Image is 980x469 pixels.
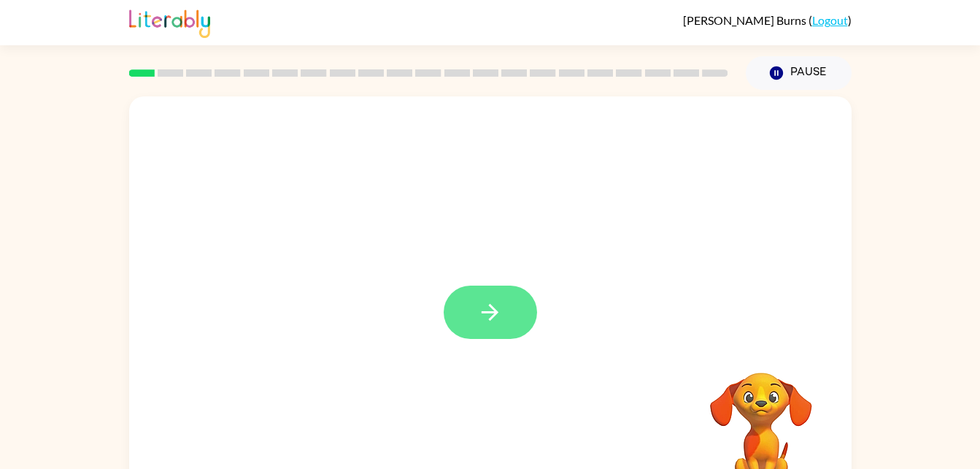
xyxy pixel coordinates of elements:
[812,13,848,27] a: Logout
[746,56,852,90] button: Pause
[683,13,809,27] span: [PERSON_NAME] Burns
[129,6,210,38] img: Literably
[683,13,852,27] div: ( )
